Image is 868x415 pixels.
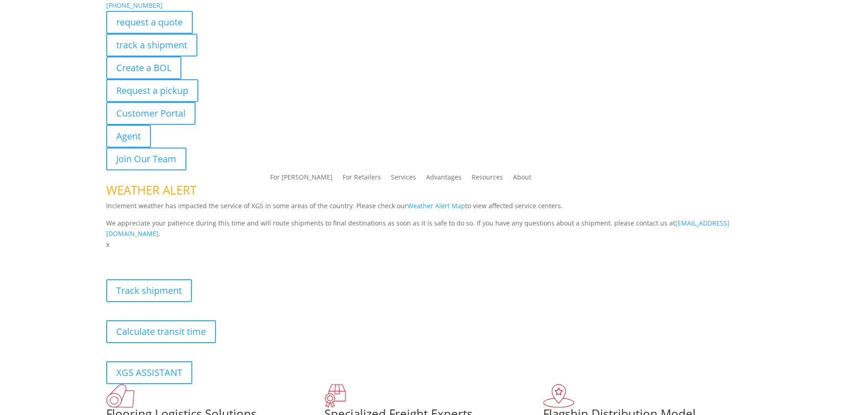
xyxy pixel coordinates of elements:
a: Advantages [426,174,462,184]
a: Calculate transit time [106,320,216,343]
a: Create a BOL [106,56,181,79]
a: About [513,174,531,184]
a: [PHONE_NUMBER] [106,1,163,10]
a: Customer Portal [106,102,195,125]
a: track a shipment [106,34,197,56]
a: Resources [472,174,503,184]
a: Agent [106,125,151,148]
a: Request a pickup [106,79,198,102]
img: xgs-icon-focused-on-flooring-red [324,384,346,408]
p: x [106,239,762,250]
a: request a quote [106,11,193,34]
p: Inclement weather has impacted the service of XGS in some areas of the country. Please check our ... [106,200,762,218]
b: Visibility, transparency, and control for your entire supply chain. [106,251,309,260]
a: For Retailers [343,174,381,184]
a: XGS ASSISTANT [106,361,192,384]
a: Join Our Team [106,148,186,170]
img: xgs-icon-flagship-distribution-model-red [543,384,575,408]
a: Services [391,174,416,184]
p: We appreciate your patience during this time and will route shipments to final destinations as so... [106,218,762,240]
a: Weather Alert Map [407,201,465,210]
a: For [PERSON_NAME] [270,174,333,184]
a: Track shipment [106,279,192,302]
img: xgs-icon-total-supply-chain-intelligence-red [106,384,134,408]
span: WEATHER ALERT [106,182,196,198]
